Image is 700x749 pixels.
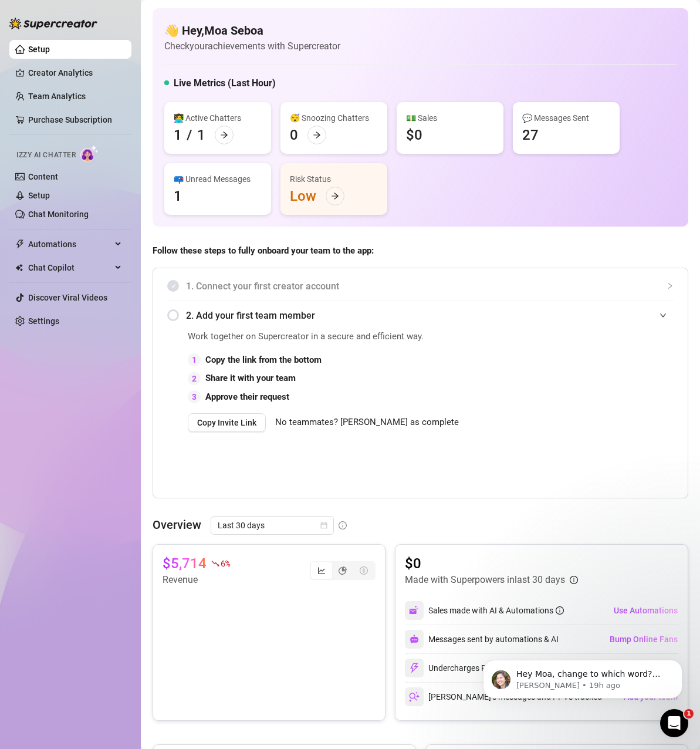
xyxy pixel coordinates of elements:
[409,663,420,673] img: svg%3e
[317,566,326,575] span: line-chart
[409,605,420,616] img: svg%3e
[28,258,111,277] span: Chat Copilot
[28,63,122,82] a: Creator Analytics
[428,604,564,617] div: Sales made with AI & Automations
[28,92,86,101] a: Team Analytics
[614,606,678,615] span: Use Automations
[28,235,111,254] span: Automations
[28,210,89,219] a: Chat Monitoring
[153,516,201,534] article: Overview
[186,279,674,293] span: 1. Connect your first creator account
[220,131,228,139] span: arrow-right
[28,316,59,326] a: Settings
[167,301,674,330] div: 2. Add your first team member
[610,635,678,644] span: Bump Online Fans
[163,554,207,573] article: $5,714
[211,559,219,568] span: fall
[174,112,262,124] div: 👩‍💻 Active Chatters
[188,330,459,344] span: Work together on Supercreator in a secure and efficient way.
[331,192,339,200] span: arrow-right
[613,601,678,620] button: Use Automations
[570,576,578,584] span: info-circle
[28,45,50,54] a: Setup
[164,39,340,53] article: Check your achievements with Supercreator
[405,630,559,649] div: Messages sent by automations & AI
[218,517,327,534] span: Last 30 days
[410,635,419,644] img: svg%3e
[28,293,107,302] a: Discover Viral Videos
[522,112,610,124] div: 💬 Messages Sent
[28,172,58,181] a: Content
[290,173,378,185] div: Risk Status
[405,554,578,573] article: $0
[15,239,25,249] span: thunderbolt
[290,126,298,144] div: 0
[167,272,674,301] div: 1. Connect your first creator account
[205,392,289,402] strong: Approve their request
[205,355,322,365] strong: Copy the link from the bottom
[310,561,376,580] div: segmented control
[406,112,494,124] div: 💵 Sales
[197,126,205,144] div: 1
[186,308,674,323] span: 2. Add your first team member
[667,282,674,289] span: collapsed
[174,187,182,205] div: 1
[406,126,422,144] div: $0
[188,353,201,366] div: 1
[188,390,201,403] div: 3
[320,522,327,529] span: calendar
[174,76,276,90] h5: Live Metrics (Last Hour)
[28,191,50,200] a: Setup
[339,566,347,575] span: pie-chart
[339,521,347,529] span: info-circle
[9,18,97,29] img: logo-BBDzfeDw.svg
[660,709,688,737] iframe: Intercom live chat
[80,145,99,162] img: AI Chatter
[164,22,340,39] h4: 👋 Hey, Moa Seboa
[405,687,602,706] div: [PERSON_NAME]’s messages and PPVs tracked
[405,573,565,587] article: Made with Superpowers in last 30 days
[556,606,564,615] span: info-circle
[465,635,700,717] iframe: Intercom notifications message
[174,173,262,185] div: 📪 Unread Messages
[28,115,112,124] a: Purchase Subscription
[163,573,229,587] article: Revenue
[16,150,76,161] span: Izzy AI Chatter
[313,131,321,139] span: arrow-right
[188,413,266,432] button: Copy Invite Link
[221,558,229,569] span: 6 %
[360,566,368,575] span: dollar-circle
[405,659,572,677] div: Undercharges Prevented by PriceGuard
[174,126,182,144] div: 1
[290,112,378,124] div: 😴 Snoozing Chatters
[660,312,667,319] span: expanded
[609,630,678,649] button: Bump Online Fans
[275,416,459,430] span: No teammates? [PERSON_NAME] as complete
[522,126,539,144] div: 27
[409,691,420,702] img: svg%3e
[15,264,23,272] img: Chat Copilot
[197,418,256,427] span: Copy Invite Link
[188,372,201,385] div: 2
[205,373,296,383] strong: Share it with your team
[153,245,374,256] strong: Follow these steps to fully onboard your team to the app:
[684,709,694,718] span: 1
